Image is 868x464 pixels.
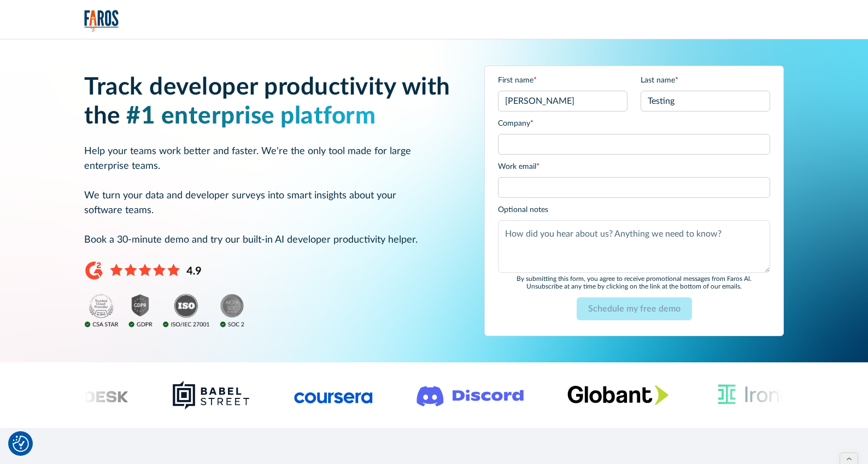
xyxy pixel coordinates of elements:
[126,104,376,128] span: #1 enterprise platform
[568,385,669,405] img: Globant's logo
[172,380,250,410] img: Babel Street logo png
[84,261,202,280] img: 4.9 stars on G2
[498,75,627,86] label: First name
[84,10,119,32] img: Logo of the analytics and reporting company Faros.
[498,118,770,130] label: Company
[498,204,770,216] label: Optional notes
[498,75,770,327] form: Email Form
[84,144,458,248] p: Help your teams work better and faster. We're the only tool made for large enterprise teams. We t...
[84,10,119,32] a: home
[417,384,524,407] img: Logo of the communication platform Discord.
[498,275,770,291] div: By submitting this form, you agree to receive promotional messages from Faros Al. Unsubscribe at ...
[84,293,244,328] img: ISO, GDPR, SOC2, and CSA Star compliance badges
[498,161,770,173] label: Work email
[84,75,450,128] strong: Track developer productivity with the
[577,297,692,320] input: Schedule my free demo
[13,436,29,452] img: Revisit consent button
[295,386,373,404] img: Logo of the online learning platform Coursera.
[13,436,29,452] button: Cookie Settings
[641,75,770,86] label: Last name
